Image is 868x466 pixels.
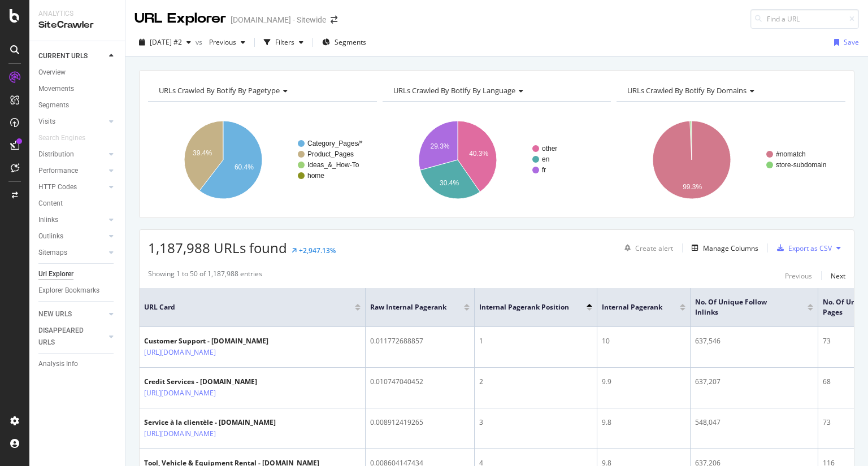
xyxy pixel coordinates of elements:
span: URL Card [144,302,352,312]
div: Visits [38,116,55,128]
h4: URLs Crawled By Botify By language [391,81,601,99]
h4: URLs Crawled By Botify By pagetype [157,81,367,99]
text: 30.4% [440,179,459,187]
div: +2,947.13% [299,246,336,255]
a: Segments [38,99,117,111]
text: #nomatch [776,150,806,158]
svg: A chart. [383,111,611,209]
div: CURRENT URLS [38,50,88,62]
div: Analysis Info [38,358,78,370]
button: [DATE] #2 [134,33,196,51]
div: Sitemaps [38,247,67,259]
a: HTTP Codes [38,181,106,193]
div: 548,047 [695,417,813,428]
a: Overview [38,67,117,79]
div: Movements [38,83,74,95]
span: URLs Crawled By Botify By pagetype [159,85,280,95]
div: 10 [602,336,685,346]
div: 1 [479,336,592,346]
div: 0.011772688857 [370,336,470,346]
div: Outlinks [38,230,63,242]
div: Service à la clientèle - [DOMAIN_NAME] [144,417,276,428]
div: Export as CSV [788,243,832,253]
a: Analysis Info [38,358,117,370]
text: store-subdomain [776,161,826,169]
text: 39.4% [193,149,212,157]
text: other [542,145,557,153]
input: Find a URL [750,9,859,29]
a: Performance [38,165,106,177]
div: 0.008912419265 [370,417,470,428]
button: Next [831,269,845,282]
div: Analytics [38,9,116,19]
div: URL Explorer [134,9,226,28]
div: HTTP Codes [38,181,77,193]
div: 637,546 [695,336,813,346]
div: DISAPPEARED URLS [38,325,96,349]
button: Previous [205,33,250,51]
text: Product_Pages [307,150,354,158]
button: Previous [785,269,812,282]
text: home [307,172,324,180]
a: NEW URLS [38,308,106,320]
text: 60.4% [235,163,254,171]
a: Url Explorer [38,268,117,280]
span: Internal Pagerank Position [479,302,570,312]
span: Segments [335,37,366,47]
div: 9.8 [602,417,685,428]
a: [URL][DOMAIN_NAME] [144,347,216,358]
div: 9.9 [602,377,685,387]
div: Filters [275,37,294,47]
div: Content [38,198,63,210]
a: Content [38,198,117,210]
div: Customer Support - [DOMAIN_NAME] [144,336,268,346]
div: Previous [785,271,812,281]
svg: A chart. [148,111,377,209]
text: Category_Pages/* [307,140,363,147]
div: Credit Services - [DOMAIN_NAME] [144,377,265,387]
a: Sitemaps [38,247,106,259]
a: [URL][DOMAIN_NAME] [144,428,216,439]
button: Save [830,33,859,51]
div: Showing 1 to 50 of 1,187,988 entries [148,269,262,282]
span: Previous [205,37,236,47]
span: vs [196,37,205,47]
span: URLs Crawled By Botify By language [393,85,515,95]
a: Outlinks [38,230,106,242]
iframe: Intercom live chat [830,428,857,455]
a: Inlinks [38,214,106,226]
a: DISAPPEARED URLS [38,325,106,349]
div: arrow-right-arrow-left [331,16,337,24]
div: Inlinks [38,214,58,226]
div: SiteCrawler [38,19,116,32]
text: Ideas_&_How-To [307,161,359,169]
div: Performance [38,165,78,177]
div: Search Engines [38,132,85,144]
text: 29.3% [430,142,449,150]
text: 40.3% [469,150,488,158]
span: 2025 Aug. 21st #2 [150,37,182,47]
a: Search Engines [38,132,97,144]
div: NEW URLS [38,308,72,320]
span: 1,187,988 URLs found [148,238,287,257]
button: Export as CSV [772,239,832,257]
span: Internal Pagerank [602,302,663,312]
a: Movements [38,83,117,95]
div: Url Explorer [38,268,73,280]
div: Manage Columns [703,243,758,253]
span: URLs Crawled By Botify By domains [627,85,747,95]
div: A chart. [617,111,845,209]
h4: URLs Crawled By Botify By domains [625,81,835,99]
a: [URL][DOMAIN_NAME] [144,387,216,399]
button: Segments [318,33,371,51]
a: CURRENT URLS [38,50,106,62]
button: Filters [259,33,308,51]
span: Raw Internal Pagerank [370,302,447,312]
div: Save [844,37,859,47]
text: en [542,155,549,163]
div: Overview [38,67,66,79]
div: Segments [38,99,69,111]
a: Explorer Bookmarks [38,285,117,297]
div: Distribution [38,149,74,160]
